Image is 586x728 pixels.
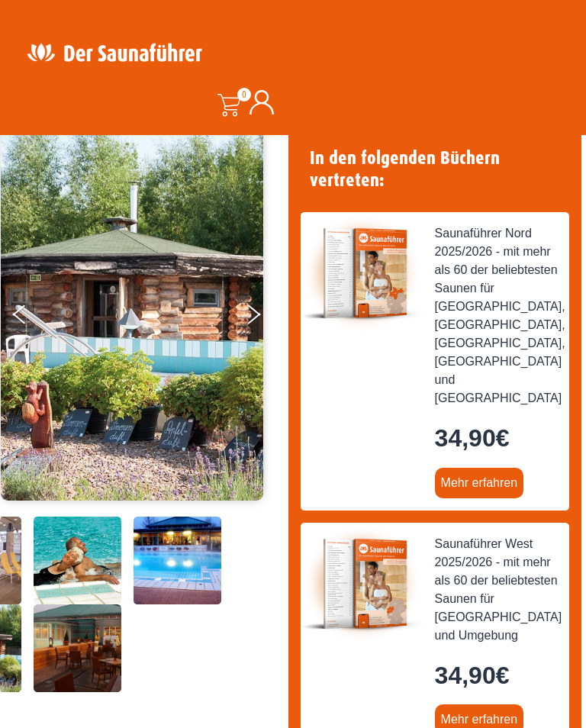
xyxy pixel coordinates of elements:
[245,298,283,337] button: Next
[435,535,562,645] span: Saunaführer West 2025/2026 - mit mehr als 60 der beliebtesten Saunen für [GEOGRAPHIC_DATA] und Um...
[13,298,51,337] button: Previous
[435,468,524,498] a: Mehr erfahren
[301,523,423,645] img: der-saunafuehrer-2025-west.jpg
[435,224,565,407] span: Saunaführer Nord 2025/2026 - mit mehr als 60 der beliebtesten Saunen für [GEOGRAPHIC_DATA], [GEOG...
[496,424,510,452] span: €
[496,662,510,689] span: €
[301,212,423,334] img: der-saunafuehrer-2025-nord.jpg
[301,138,569,201] h4: In den folgenden Büchern vertreten:
[237,88,251,101] span: 0
[435,662,510,689] bdi: 34,90
[435,424,510,452] bdi: 34,90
